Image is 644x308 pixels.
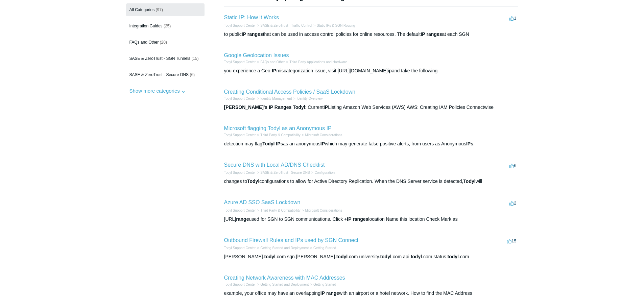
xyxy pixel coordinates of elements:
button: Show more categories [126,85,189,97]
a: Getting Started [313,283,336,286]
li: Third Party Applications and Hardware [285,60,347,65]
span: (15) [191,56,198,61]
li: Todyl Support Center [224,23,256,28]
em: IP [421,31,425,37]
li: Getting Started [309,282,336,287]
li: Microsoft Considerations [301,133,342,138]
li: Getting Started [309,245,336,251]
a: Configuration [314,171,334,174]
li: SASE & ZeroTrust - Secure DNS [256,170,310,175]
li: Todyl Support Center [224,282,256,287]
a: Static IP: How it Works [224,15,279,20]
span: (20) [160,40,167,45]
a: Identity Management [260,97,292,100]
a: Integration Guides (25) [126,20,205,32]
a: Identity Overview [297,97,323,100]
li: Static IPs & SGN Routing [312,23,355,28]
em: Todyl [247,179,259,184]
span: (25) [164,24,171,28]
a: Todyl Support Center [224,133,256,137]
div: example, your office may have an overlapping with an airport or a hotel network. How to find the ... [224,290,518,297]
div: to public that can be used in access control policies for online resources. The default at each SGN [224,31,518,38]
em: IPs [466,141,473,146]
em: IP [272,68,276,73]
a: FAQs and Other (20) [126,36,205,49]
em: todyl [411,254,422,259]
a: SASE & ZeroTrust - Secure DNS (6) [126,68,205,81]
em: IPs [276,141,283,146]
em: IP [324,104,328,110]
a: SASE & ZeroTrust - Secure DNS [260,171,310,174]
em: IP [320,290,325,296]
span: SASE & ZeroTrust - Secure DNS [129,72,189,77]
div: changes to configurations to allow for Active Directory Replication. When the DNS Server service ... [224,178,518,185]
a: SASE & ZeroTrust - SGN Tunnels (15) [126,52,205,65]
li: Identity Management [256,96,292,101]
em: ranges [353,216,368,222]
li: Getting Started and Deployment [256,245,309,251]
div: [URL] used for SGN to SGN communications. Click + location Name this location Check Mark as [224,216,518,223]
span: All Categories [129,7,155,12]
a: Todyl Support Center [224,24,256,27]
li: SASE & ZeroTrust - Traffic Control [256,23,312,28]
a: Third Party & Compatibility [260,209,300,212]
em: Todyl [463,179,475,184]
span: SASE & ZeroTrust - SGN Tunnels [129,56,190,61]
a: FAQs and Other [260,60,285,64]
em: range [326,290,339,296]
a: Azure AD SSO SaaS Lockdown [224,199,301,205]
em: todyl [336,254,348,259]
em: IP [347,216,351,222]
span: FAQs and Other [129,40,159,45]
a: Todyl Support Center [224,283,256,286]
a: Static IPs & SGN Routing [317,24,355,27]
em: range [236,216,249,222]
a: Third Party & Compatibility [260,133,300,137]
a: Getting Started and Deployment [260,246,309,250]
li: Third Party & Compatibility [256,133,300,138]
em: Todyl [262,141,275,146]
div: you experience a Geo- miscategorization issue, visit [URL][DOMAIN_NAME] and take the following [224,67,518,74]
a: Getting Started [313,246,336,250]
span: 15 [507,238,516,243]
span: (6) [190,72,195,77]
li: Todyl Support Center [224,208,256,213]
em: todyl [264,254,276,259]
a: Microsoft flagging Todyl as an Anonymous IP [224,125,332,131]
a: Todyl Support Center [224,171,256,174]
span: 1 [509,16,516,21]
div: [PERSON_NAME]. .com sgn.[PERSON_NAME]. .com university. .com api. .com status. .com [224,253,518,260]
em: [PERSON_NAME]'s IP Ranges [224,104,292,110]
a: SASE & ZeroTrust - Traffic Control [260,24,312,27]
em: Todyl [293,104,305,110]
li: Todyl Support Center [224,60,256,65]
a: Creating Conditional Access Policies / SaaS Lockdown [224,89,356,95]
em: todyl [380,254,391,259]
li: Todyl Support Center [224,133,256,138]
em: todyl [448,254,459,259]
span: (97) [156,7,163,12]
li: Todyl Support Center [224,170,256,175]
em: ip [387,68,391,73]
a: Todyl Support Center [224,209,256,212]
em: IP [320,141,325,146]
a: Todyl Support Center [224,60,256,64]
li: Configuration [310,170,335,175]
li: Todyl Support Center [224,245,256,251]
li: Getting Started and Deployment [256,282,309,287]
span: 2 [509,200,516,206]
li: Microsoft Considerations [301,208,342,213]
em: ranges [247,31,263,37]
a: Todyl Support Center [224,97,256,100]
a: Creating Network Awareness with MAC Addresses [224,275,345,281]
a: Microsoft Considerations [305,209,342,212]
a: Outbound Firewall Rules and IPs used by SGN Connect [224,237,359,243]
em: ranges [427,31,442,37]
em: IP [242,31,246,37]
a: Google Geolocation Issues [224,52,289,58]
a: Secure DNS with Local AD/DNS Checklist [224,162,325,168]
li: Third Party & Compatibility [256,208,300,213]
li: FAQs and Other [256,60,285,65]
a: Microsoft Considerations [305,133,342,137]
span: Integration Guides [129,24,163,28]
